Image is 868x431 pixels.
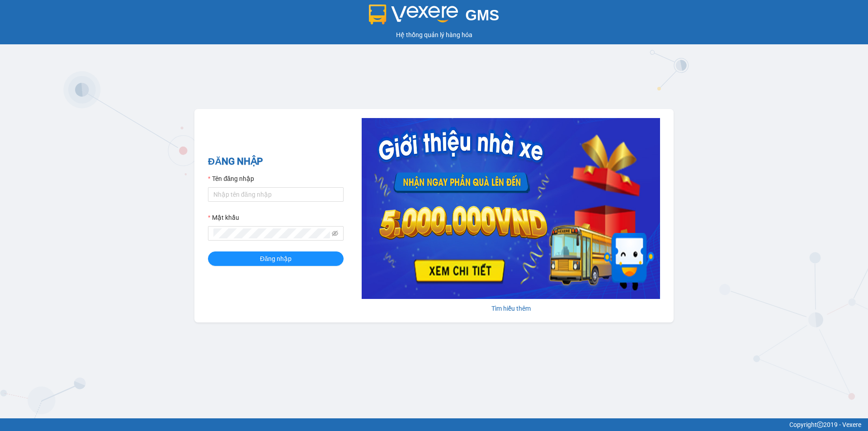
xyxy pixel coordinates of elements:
input: Mật khẩu [213,228,330,238]
div: Hệ thống quản lý hàng hóa [2,30,866,40]
span: GMS [465,7,499,24]
span: eye-invisible [332,230,338,237]
label: Mật khẩu [208,213,239,223]
img: logo 2 [369,5,458,24]
span: Đăng nhập [260,254,292,264]
span: copyright [817,422,823,428]
button: Đăng nhập [208,251,344,266]
div: Copyright 2019 - Vexere [7,420,861,430]
h2: ĐĂNG NHẬP [208,154,344,169]
input: Tên đăng nhập [208,187,344,202]
a: GMS [369,14,500,21]
img: banner-0 [362,118,660,299]
label: Tên đăng nhập [208,174,254,184]
div: Tìm hiểu thêm [362,303,660,313]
